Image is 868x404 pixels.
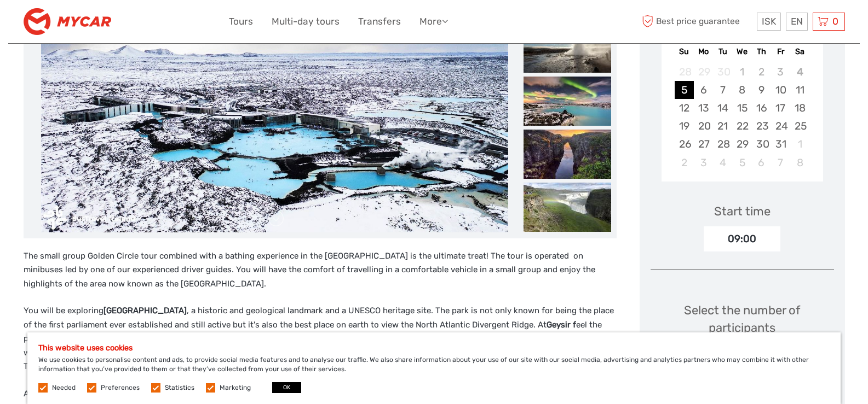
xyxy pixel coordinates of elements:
div: Choose Monday, November 3rd, 2025 [694,154,713,172]
label: Needed [52,383,76,393]
div: Choose Thursday, October 30th, 2025 [752,135,771,153]
div: Choose Tuesday, November 4th, 2025 [713,154,732,172]
div: Not available Monday, September 29th, 2025 [694,63,713,81]
p: You will be exploring , a historic and geological landmark and a UNESCO heritage site. The park i... [24,304,617,374]
button: OK [272,382,301,393]
div: month 2025-10 [665,63,819,172]
div: Choose Monday, October 13th, 2025 [694,99,713,117]
div: Choose Friday, October 17th, 2025 [771,99,790,117]
button: Open LiveChat chat widget [126,17,139,30]
div: Choose Friday, October 31st, 2025 [771,135,790,153]
p: We're away right now. Please check back later! [15,19,124,28]
img: 78f1bb707dad47c09db76e797c3c6590_slider_thumbnail.jpeg [524,77,611,126]
img: 6e04dd7c0e4d4fc499d456a8b0d64eb9_slider_thumbnail.jpeg [524,24,611,73]
img: 3195-1797b0cd-02a8-4b19-8eb3-e1b3e2a469b3_logo_small.png [24,8,111,35]
span: ISK [762,16,776,27]
div: Su [675,44,694,59]
div: Choose Monday, October 20th, 2025 [694,117,713,135]
div: Not available Friday, October 3rd, 2025 [771,63,790,81]
div: Choose Sunday, October 19th, 2025 [675,117,694,135]
div: Choose Saturday, November 1st, 2025 [790,135,809,153]
div: Choose Sunday, October 12th, 2025 [675,99,694,117]
div: Choose Tuesday, October 28th, 2025 [713,135,732,153]
div: Choose Saturday, October 25th, 2025 [790,117,809,135]
div: Choose Saturday, October 18th, 2025 [790,99,809,117]
strong: Geysir f [547,320,576,330]
label: Marketing [220,383,251,393]
span: Best price guarantee [640,13,754,31]
div: EN [786,13,808,31]
div: Choose Sunday, October 5th, 2025 [675,81,694,99]
label: Preferences [101,383,140,393]
div: Select the number of participants [651,302,834,367]
div: Choose Monday, October 27th, 2025 [694,135,713,153]
div: Not available Thursday, October 2nd, 2025 [752,63,771,81]
div: Choose Wednesday, October 8th, 2025 [732,81,751,99]
div: Choose Wednesday, November 5th, 2025 [732,154,751,172]
img: 76eb495e1aed4192a316e241461509b3_slider_thumbnail.jpeg [524,183,611,232]
label: Statistics [165,383,194,393]
p: The small group Golden Circle tour combined with a bathing experience in the [GEOGRAPHIC_DATA] is... [24,249,617,291]
div: We use cookies to personalise content and ads, to provide social media features and to analyse ou... [27,332,841,404]
a: Tours [229,14,253,30]
div: Choose Tuesday, October 21st, 2025 [713,117,732,135]
div: Choose Thursday, October 16th, 2025 [752,99,771,117]
div: Fr [771,44,790,59]
div: Choose Saturday, November 8th, 2025 [790,154,809,172]
div: Choose Sunday, November 2nd, 2025 [675,154,694,172]
div: Choose Tuesday, October 14th, 2025 [713,99,732,117]
div: Choose Thursday, October 23rd, 2025 [752,117,771,135]
div: Choose Wednesday, October 15th, 2025 [732,99,751,117]
strong: [GEOGRAPHIC_DATA] [104,306,187,315]
a: More [419,14,448,30]
div: Choose Monday, October 6th, 2025 [694,81,713,99]
div: Choose Sunday, October 26th, 2025 [675,135,694,153]
div: Choose Thursday, October 9th, 2025 [752,81,771,99]
div: Choose Wednesday, October 29th, 2025 [732,135,751,153]
div: Choose Friday, October 10th, 2025 [771,81,790,99]
div: Choose Friday, October 24th, 2025 [771,117,790,135]
div: Not available Tuesday, September 30th, 2025 [713,63,732,81]
div: Choose Thursday, November 6th, 2025 [752,154,771,172]
div: Sa [790,44,809,59]
a: Transfers [358,14,401,30]
div: Start time [714,203,771,220]
span: 0 [831,16,840,27]
a: Multi-day tours [272,14,340,30]
div: We [732,44,751,59]
div: Not available Sunday, September 28th, 2025 [675,63,694,81]
div: Choose Friday, November 7th, 2025 [771,154,790,172]
div: Choose Wednesday, October 22nd, 2025 [732,117,751,135]
div: 09:00 [704,226,780,251]
div: Choose Saturday, October 11th, 2025 [790,81,809,99]
div: Mo [694,44,713,59]
div: Choose Tuesday, October 7th, 2025 [713,81,732,99]
div: Not available Wednesday, October 1st, 2025 [732,63,751,81]
div: Not available Saturday, October 4th, 2025 [790,63,809,81]
div: Th [752,44,771,59]
h5: This website uses cookies [38,343,830,353]
div: Tu [713,44,732,59]
img: cab6d99a5bd74912b036808e1cb13ef3_slider_thumbnail.jpeg [524,130,611,179]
